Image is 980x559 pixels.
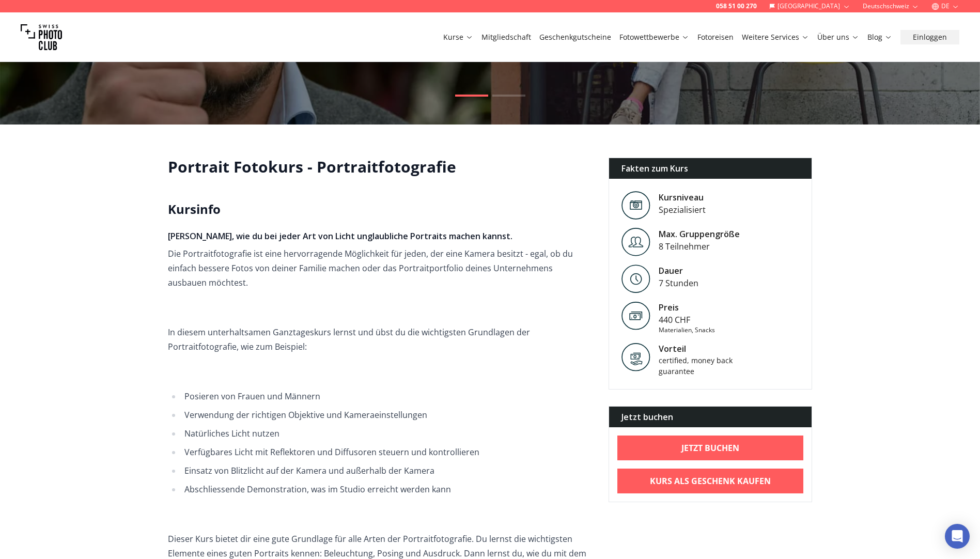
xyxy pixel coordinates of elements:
[659,265,698,277] div: Dauer
[659,355,746,377] div: certified, money back guarantee
[181,445,592,459] li: Verfügbares Licht mit Reflektoren und Diffusoren steuern und kontrollieren
[659,326,715,334] div: Materialien, Snacks
[900,30,959,44] button: Einloggen
[621,265,650,293] img: Level
[619,32,689,42] a: Fotowettbewerbe
[617,469,804,493] a: Kurs als Geschenk kaufen
[481,32,531,42] a: Mitgliedschaft
[181,389,592,403] li: Posieren von Frauen und Männern
[681,442,739,454] b: Jetzt buchen
[439,30,477,44] button: Kurse
[168,325,592,354] p: In diesem unterhaltsamen Ganztageskurs lernst und übst du die wichtigsten Grundlagen der Portrait...
[659,314,715,326] div: 440 CHF
[539,32,611,42] a: Geschenkgutscheine
[615,30,693,44] button: Fotowettbewerbe
[443,32,473,42] a: Kurse
[535,30,615,44] button: Geschenkgutscheine
[617,436,804,460] a: Jetzt buchen
[609,158,812,179] div: Fakten zum Kurs
[181,408,592,422] li: Verwendung der richtigen Objektive und Kameraeinstellungen
[477,30,535,44] button: Mitgliedschaft
[863,30,896,44] button: Blog
[168,230,592,242] h4: [PERSON_NAME], wie du bei jeder Art von Licht unglaubliche Portraits machen kannst.
[181,463,592,478] li: Einsatz von Blitzlicht auf der Kamera und außerhalb der Kamera
[650,475,771,487] b: Kurs als Geschenk kaufen
[621,343,650,371] img: Vorteil
[659,191,706,204] div: Kursniveau
[693,30,738,44] button: Fotoreisen
[867,32,892,42] a: Blog
[168,246,592,290] p: Die Portraitfotografie ist eine hervorragende Möglichkeit für jeden, der eine Kamera besitzt - eg...
[659,240,740,253] div: 8 Teilnehmer
[697,32,734,42] a: Fotoreisen
[621,228,650,256] img: Level
[609,407,812,427] div: Jetzt buchen
[168,158,592,176] h1: Portrait Fotokurs - Portraitfotografie
[659,204,706,216] div: Spezialisiert
[742,32,809,42] a: Weitere Services
[659,277,698,289] div: 7 Stunden
[945,524,970,549] div: Open Intercom Messenger
[659,301,715,314] div: Preis
[21,17,62,58] img: Swiss photo club
[716,2,757,10] a: 058 51 00 270
[621,191,650,220] img: Level
[659,343,746,355] div: Vorteil
[168,201,592,218] h2: Kursinfo
[813,30,863,44] button: Über uns
[621,301,650,330] img: Preis
[181,426,592,441] li: Natürliches Licht nutzen
[659,228,740,240] div: Max. Gruppengröße
[817,32,859,42] a: Über uns
[738,30,813,44] button: Weitere Services
[181,482,592,496] li: Abschliessende Demonstration, was im Studio erreicht werden kann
